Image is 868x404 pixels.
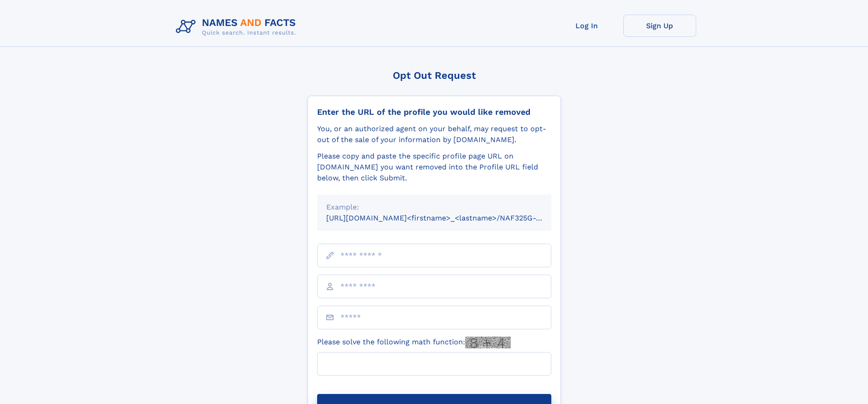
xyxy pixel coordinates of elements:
[317,151,551,184] div: Please copy and paste the specific profile page URL on [DOMAIN_NAME] you want removed into the Pr...
[172,15,303,39] img: Logo Names and Facts
[326,202,542,213] div: Example:
[317,107,551,117] div: Enter the URL of the profile you would like removed
[317,337,511,348] label: Please solve the following math function:
[317,123,551,145] div: You, or an authorized agent on your behalf, may request to opt-out of the sale of your informatio...
[623,15,696,37] a: Sign Up
[326,214,569,222] small: [URL][DOMAIN_NAME]<firstname>_<lastname>/NAF325G-xxxxxxxx
[550,15,623,37] a: Log In
[308,70,561,81] div: Opt Out Request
